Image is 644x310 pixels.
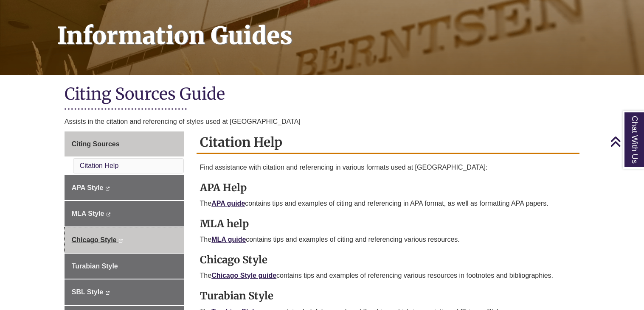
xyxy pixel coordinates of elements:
a: Back to Top [610,136,642,147]
i: This link opens in a new window [105,187,110,190]
a: MLA guide [211,236,246,243]
a: SBL Style [65,279,184,305]
span: Chicago Style [72,236,117,243]
p: The contains tips and examples of referencing various resources in footnotes and bibliographies. [200,271,577,281]
strong: MLA help [200,217,249,230]
p: The contains tips and examples of citing and referencing various resources. [200,235,577,245]
strong: APA Help [200,181,247,194]
a: Citation Help [80,162,119,169]
span: APA Style [72,184,104,191]
p: The contains tips and examples of citing and referencing in APA format, as well as formatting APA... [200,198,577,209]
span: MLA Style [72,210,104,217]
strong: Turabian Style [200,289,273,302]
a: Citing Sources [65,131,184,157]
a: Chicago Style guide [211,272,276,279]
span: Turabian Style [72,263,118,270]
span: Assists in the citation and referencing of styles used at [GEOGRAPHIC_DATA] [65,118,301,125]
a: MLA Style [65,201,184,226]
a: Chicago Style [65,227,184,253]
strong: Chicago Style [200,253,267,266]
h2: Citation Help [197,131,580,154]
i: This link opens in a new window [106,212,111,216]
a: APA guide [211,200,245,207]
span: Citing Sources [72,140,120,148]
h1: Citing Sources Guide [65,84,580,106]
i: This link opens in a new window [118,239,123,243]
a: APA Style [65,175,184,201]
p: Find assistance with citation and referencing in various formats used at [GEOGRAPHIC_DATA]: [200,162,577,173]
span: SBL Style [72,288,103,296]
a: Turabian Style [65,254,184,279]
i: This link opens in a new window [105,291,110,295]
